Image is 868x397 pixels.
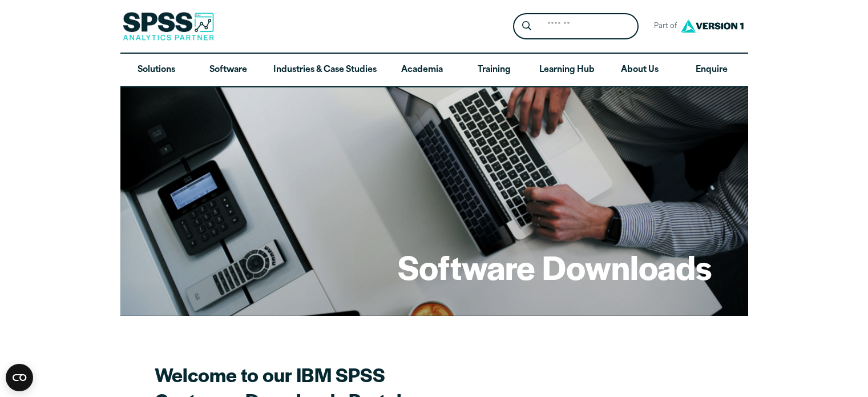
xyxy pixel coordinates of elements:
button: Open CMP widget [6,364,33,391]
img: SPSS Analytics Partner [123,12,214,41]
a: Software [192,54,264,87]
a: Enquire [676,54,748,87]
span: Part of [648,18,678,35]
img: Version1 Logo [678,15,746,37]
a: Academia [386,54,458,87]
a: About Us [604,54,676,87]
nav: Desktop version of site main menu [120,54,748,87]
form: Site Header Search Form [513,13,639,40]
button: Search magnifying glass icon [516,16,537,37]
a: Training [458,54,530,87]
a: Learning Hub [530,54,604,87]
a: Solutions [120,54,192,87]
svg: Search magnifying glass icon [522,21,531,31]
h1: Software Downloads [398,244,712,289]
a: Industries & Case Studies [264,54,386,87]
